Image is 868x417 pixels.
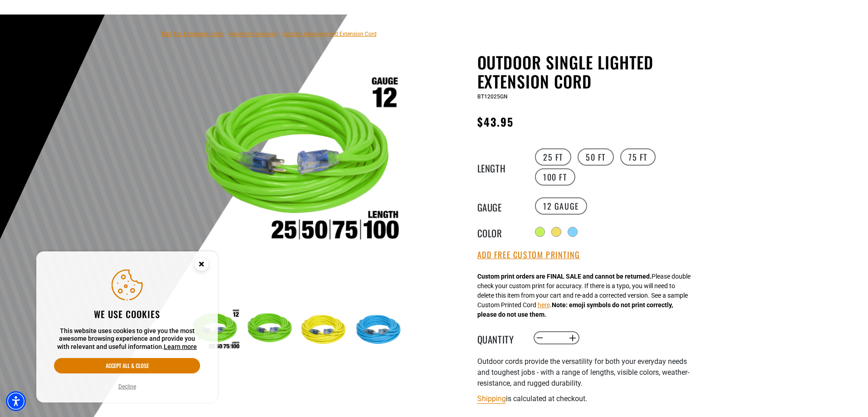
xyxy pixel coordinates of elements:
strong: Custom print orders are FINAL SALE and cannot be returned. [477,273,652,280]
button: Close this option [185,251,218,280]
legend: Gauge [477,200,523,212]
label: Quantity [477,332,523,344]
p: This website uses cookies to give you the most awesome browsing experience and provide you with r... [54,327,200,351]
nav: breadcrumbs [162,28,377,39]
div: is calculated at checkout. [477,392,700,405]
a: This website uses cookies to give you the most awesome browsing experience and provide you with r... [164,343,197,350]
img: neon green [244,304,296,357]
button: Accept all & close [54,358,200,373]
button: here [538,300,550,310]
h1: Outdoor Single Lighted Extension Cord [477,53,700,91]
span: › [279,31,280,37]
strong: Note: emoji symbols do not print correctly, please do not use them. [477,301,673,318]
legend: Color [477,226,523,238]
span: Outdoor Single Lighted Extension Cord [282,31,377,37]
img: yellow [299,304,351,357]
span: BT12025GN [477,93,508,100]
div: Please double check your custom print for accuracy. If there is a typo, you will need to delete t... [477,272,691,319]
a: Return to Collection [229,31,277,37]
label: 12 Gauge [535,197,587,215]
button: Decline [116,382,139,391]
div: Accessibility Menu [6,391,26,411]
img: Blue [353,304,406,357]
label: 25 FT [535,148,571,166]
label: 50 FT [578,148,614,166]
span: Outdoor cords provide the versatility for both your everyday needs and toughest jobs - with a ran... [477,357,689,388]
button: Add Free Custom Printing [477,250,580,260]
h2: We use cookies [54,308,200,320]
legend: Length [477,161,523,173]
a: Shipping [477,394,506,403]
span: $43.95 [477,113,514,130]
aside: Cookie Consent [36,251,218,403]
span: › [225,31,227,37]
label: 100 FT [535,168,575,186]
label: 75 FT [620,148,656,166]
a: Bad Ass Extension Cords [162,31,223,37]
